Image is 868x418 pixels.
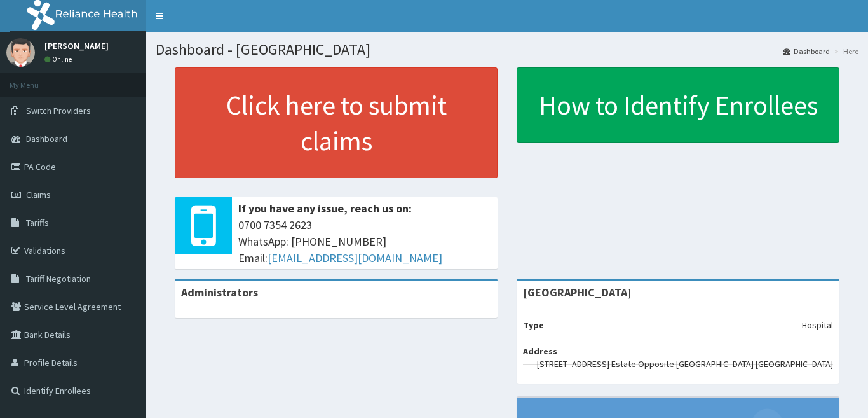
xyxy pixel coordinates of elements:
h1: Dashboard - [GEOGRAPHIC_DATA] [156,41,858,58]
p: [STREET_ADDRESS] Estate Opposite [GEOGRAPHIC_DATA] [GEOGRAPHIC_DATA] [537,358,833,370]
strong: [GEOGRAPHIC_DATA] [523,285,632,300]
span: Claims [26,189,51,200]
span: 0700 7354 2623 WhatsApp: [PHONE_NUMBER] Email: [238,217,491,266]
a: Online [44,55,75,64]
a: How to Identify Enrollees [517,67,839,143]
a: [EMAIL_ADDRESS][DOMAIN_NAME] [268,251,442,265]
a: Click here to submit claims [175,67,498,178]
img: User Image [6,38,35,67]
b: If you have any issue, reach us on: [238,201,412,216]
span: Dashboard [26,133,67,144]
p: Hospital [802,319,833,331]
a: Dashboard [783,46,830,57]
p: [PERSON_NAME] [44,41,109,50]
b: Administrators [181,285,258,300]
span: Tariffs [26,217,49,228]
b: Address [523,345,557,357]
li: Here [831,46,858,57]
span: Tariff Negotiation [26,273,91,284]
b: Type [523,319,544,331]
span: Switch Providers [26,105,91,116]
